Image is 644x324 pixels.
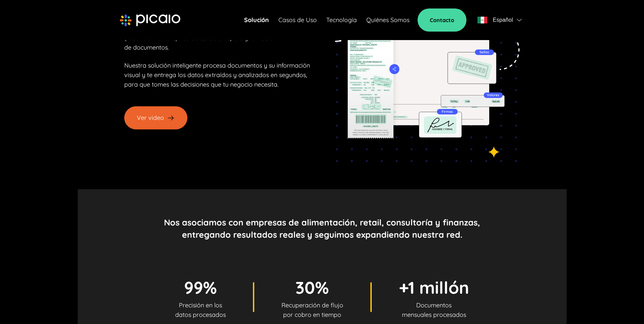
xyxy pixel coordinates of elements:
[517,19,522,21] img: flag
[493,15,513,25] span: Español
[366,15,409,25] a: Quiénes Somos
[399,301,469,320] p: Documentos mensuales procesados
[475,13,524,27] button: flagEspañolflag
[124,24,306,51] span: En Picaio, vamos más allá de la simple extracción de datos, OCR (reconocimiento óptico de caracte...
[281,301,343,320] p: Recuperación de flujo por cobro en tiempo
[399,275,469,301] p: +1 millón
[124,61,310,89] p: Nuestra solución inteligente procesa documentos y su información visual y te entrega los datos ex...
[175,275,226,301] p: 99%
[120,14,180,26] img: picaio-logo
[175,301,226,320] p: Precisión en los datos procesados
[167,114,175,122] img: arrow-right
[281,275,343,301] p: 30%
[477,17,487,23] img: flag
[244,15,269,25] a: Solución
[278,15,317,25] a: Casos de Uso
[418,8,466,32] a: Contacto
[326,15,357,25] a: Tecnología
[164,216,480,241] p: Nos asociamos con empresas de alimentación, retail, consultoría y finanzas, entregando resultados...
[124,106,187,129] button: Ver video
